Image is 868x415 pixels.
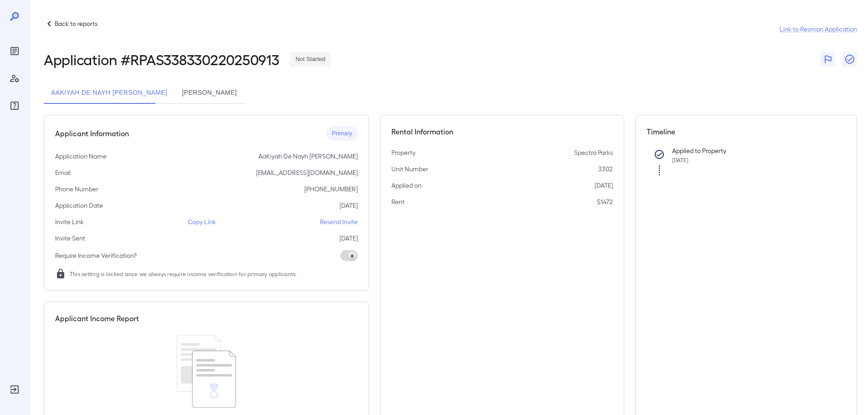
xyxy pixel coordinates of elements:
[320,217,358,226] p: Resend Invite
[55,128,129,139] h5: Applicant Information
[44,51,279,67] h2: Application # RPAS338330220250913
[55,217,84,226] p: Invite Link
[70,269,297,278] span: This setting is locked since we always require income verification for primary applicants.
[55,19,98,28] p: Back to reports
[780,25,857,34] a: Link to Resman Application
[672,146,832,155] p: Applied to Property
[339,201,358,210] p: [DATE]
[391,197,405,206] p: Rent
[574,148,613,157] p: Spectra Parks
[55,234,85,243] p: Invite Sent
[55,152,107,161] p: Application Name
[55,184,98,194] p: Phone Number
[175,82,244,104] button: [PERSON_NAME]
[55,251,137,260] p: Require Income Verification?
[290,55,331,64] span: Not Started
[326,129,358,138] span: Primary
[597,197,613,206] p: $1472
[55,201,103,210] p: Application Date
[391,148,416,157] p: Property
[672,157,688,163] span: [DATE]
[7,98,22,113] div: FAQ
[647,126,846,137] h5: Timeline
[256,168,358,177] p: [EMAIL_ADDRESS][DOMAIN_NAME]
[7,382,22,397] div: Log Out
[258,152,358,161] p: AaKiyah De Nayh [PERSON_NAME]
[55,313,139,324] h5: Applicant Income Report
[391,164,428,174] p: Unit Number
[188,217,216,226] p: Copy Link
[598,164,613,174] p: 3302
[391,181,421,190] p: Applied on
[304,184,358,194] p: [PHONE_NUMBER]
[7,44,22,58] div: Reports
[391,126,613,137] h5: Rental Information
[339,234,358,243] p: [DATE]
[842,52,857,67] button: Close Report
[44,82,175,104] button: AaKiyah De Nayh [PERSON_NAME]
[7,71,22,86] div: Manage Users
[595,181,613,190] p: [DATE]
[821,52,835,67] button: Flag Report
[55,168,71,177] p: Email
